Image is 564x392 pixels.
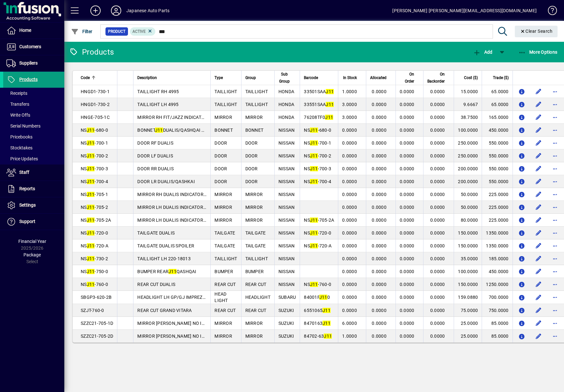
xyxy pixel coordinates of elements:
[19,60,38,66] span: Suppliers
[304,218,334,223] span: NS -705-2A
[430,128,445,133] span: 0.0000
[245,140,258,146] span: DOOR
[245,192,263,197] span: MIRROR
[87,243,95,248] em: J11
[454,201,482,214] td: 50.0000
[81,115,110,120] span: HNGE-705-1C
[278,102,294,107] span: HONDA
[18,239,46,244] span: Financial Year
[454,227,482,239] td: 150.0000
[245,115,263,120] span: MIRROR
[482,188,512,201] td: 225.0000
[550,176,560,187] button: More options
[214,128,233,133] span: BONNET
[19,170,29,175] span: Staff
[310,140,318,146] em: J11
[550,112,560,122] button: More options
[304,89,334,94] span: 33501SAA
[245,179,258,184] span: DOOR
[550,125,560,135] button: More options
[400,205,414,210] span: 0.0000
[430,192,445,197] span: 0.0000
[6,123,41,129] span: Serial Numbers
[6,134,32,139] span: Pricebooks
[3,165,64,181] a: Staff
[304,179,331,184] span: NS -700-4
[214,89,237,94] span: TAILLIGHT
[87,256,95,261] em: J11
[482,239,512,252] td: 1350.0000
[87,179,95,184] em: J11
[214,74,237,81] div: Type
[533,254,544,264] button: Edit
[400,89,414,94] span: 0.0000
[81,102,110,107] span: HNGD1-730-2
[533,292,544,302] button: Edit
[430,218,445,223] span: 0.0000
[278,243,295,248] span: NISSAN
[245,205,263,210] span: MIRROR
[372,102,387,107] span: 0.0000
[342,192,357,197] span: 0.0000
[310,179,318,184] em: J11
[304,243,332,248] span: NS -720-A
[304,230,331,236] span: NS -720-0
[400,128,414,133] span: 0.0000
[533,176,544,187] button: Edit
[550,279,560,290] button: More options
[3,142,64,153] a: Stocktakes
[278,71,290,85] span: Sub Group
[482,137,512,149] td: 550.0000
[137,179,195,184] span: DOOR LR DUALIS/QASHKAI
[533,331,544,341] button: Edit
[245,89,268,94] span: TAILLIGHT
[342,153,357,158] span: 0.0000
[19,77,38,82] span: Products
[533,112,544,122] button: Edit
[304,102,334,107] span: 33551SAA
[214,243,235,248] span: TAILGATE
[482,265,512,278] td: 450.0000
[19,202,36,208] span: Settings
[550,241,560,251] button: More options
[430,179,445,184] span: 0.0000
[370,74,392,81] div: Allocated
[464,74,478,81] span: Cost ($)
[310,230,318,236] em: J11
[482,85,512,98] td: 65.0000
[342,102,357,107] span: 3.0000
[550,318,560,328] button: More options
[137,218,245,223] span: MIRROR LH DUALIS INDICATOR + CAMERA 13 WIRE
[19,44,41,49] span: Customers
[493,74,509,81] span: Trade ($)
[310,166,318,171] em: J11
[214,256,237,261] span: TAILLIGHT
[430,256,445,261] span: 0.0000
[71,29,93,34] span: Filter
[304,74,318,81] span: Barcode
[372,140,387,146] span: 0.0000
[278,256,295,261] span: NISSAN
[81,74,90,81] span: Code
[400,179,414,184] span: 0.0000
[482,111,512,124] td: 165.0000
[342,179,357,184] span: 0.0000
[400,166,414,171] span: 0.0000
[278,192,295,197] span: NISSAN
[3,110,64,120] a: Write Offs
[473,49,492,55] span: Add
[533,138,544,148] button: Edit
[245,243,266,248] span: TAILGATE
[6,112,30,118] span: Write Offs
[533,164,544,174] button: Edit
[482,98,512,111] td: 65.0000
[137,128,213,133] span: BONNET DUALIS/QASHQAI 13-18
[482,162,512,175] td: 550.0000
[6,156,38,161] span: Price Updates
[342,166,357,171] span: 0.0000
[342,140,357,146] span: 0.0000
[81,230,108,236] span: NS -720-0
[214,153,227,158] span: DOOR
[430,153,445,158] span: 0.0000
[85,5,106,16] button: Add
